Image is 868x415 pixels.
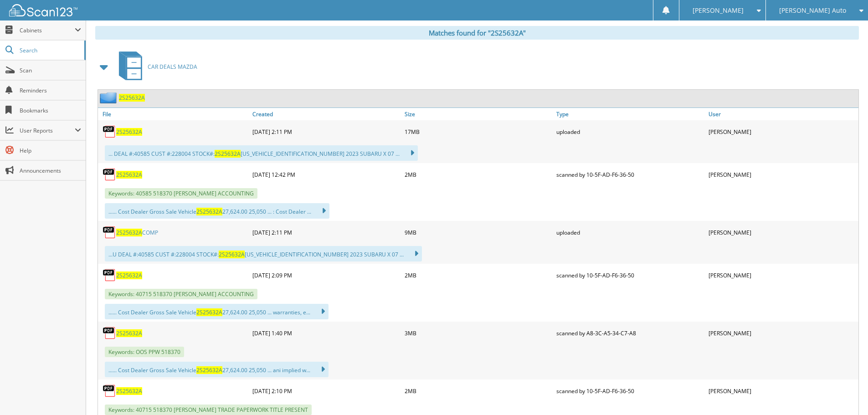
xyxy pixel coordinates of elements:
[103,326,116,340] img: PDF.png
[250,266,402,284] div: [DATE] 2:09 PM
[693,8,744,13] span: [PERSON_NAME]
[148,63,197,71] span: CAR DEALS MAZDA
[706,382,858,400] div: [PERSON_NAME]
[20,46,80,54] span: Search
[554,108,706,120] a: Type
[20,107,81,114] span: Bookmarks
[105,145,418,161] div: ... DEAL #:40585 CUST #:228004 STOCK#: [US_VEHICLE_IDENTIFICATION_NUMBER] 2023 SUBARU X 07 ...
[196,366,222,374] span: 2S25632A
[105,347,184,357] span: Keywords: OOS PPW 518370
[105,289,257,299] span: Keywords: 40715 518370 [PERSON_NAME] ACCOUNTING
[103,225,116,239] img: PDF.png
[116,387,142,395] a: 2S25632A
[105,188,257,199] span: Keywords: 40585 518370 [PERSON_NAME] ACCOUNTING
[9,4,77,16] img: scan123-logo-white.svg
[105,405,312,415] span: Keywords: 40715 518370 [PERSON_NAME] TRADE PAPERWORK TITLE PRESENT
[103,384,116,398] img: PDF.png
[20,26,75,34] span: Cabinets
[196,308,222,316] span: 2S25632A
[20,167,81,174] span: Announcements
[113,49,197,85] a: CAR DEALS MAZDA
[105,362,329,377] div: ...... Cost Dealer Gross Sale Vehicle 27,624.00 25,050 ... ani implied w...
[196,208,222,215] span: 2S25632A
[402,324,555,342] div: 3MB
[250,165,402,184] div: [DATE] 12:42 PM
[402,165,555,184] div: 2MB
[250,108,402,120] a: Created
[250,223,402,241] div: [DATE] 2:11 PM
[779,8,846,13] span: [PERSON_NAME] Auto
[95,26,859,40] div: Matches found for "2S25632A"
[250,123,402,141] div: [DATE] 2:11 PM
[554,165,706,184] div: scanned by 10-5F-AD-F6-36-50
[103,125,116,138] img: PDF.png
[116,171,142,179] a: 2S25632A
[105,246,422,261] div: ...U DEAL #:40585 CUST #:228004 STOCK#: [US_VEHICLE_IDENTIFICATION_NUMBER] 2023 SUBARU X 07 ...
[402,123,555,141] div: 17MB
[98,108,250,120] a: File
[402,266,555,284] div: 2MB
[706,123,858,141] div: [PERSON_NAME]
[219,251,245,258] span: 2S25632A
[402,382,555,400] div: 2MB
[105,304,329,319] div: ...... Cost Dealer Gross Sale Vehicle 27,624.00 25,050 ... warranties, e...
[554,123,706,141] div: uploaded
[554,266,706,284] div: scanned by 10-5F-AD-F6-36-50
[103,168,116,181] img: PDF.png
[116,229,142,236] span: 2S25632A
[116,272,142,279] a: 2S25632A
[706,108,858,120] a: User
[706,223,858,241] div: [PERSON_NAME]
[402,223,555,241] div: 9MB
[116,128,142,136] a: 2S25632A
[20,127,75,134] span: User Reports
[706,266,858,284] div: [PERSON_NAME]
[822,371,868,415] iframe: Chat Widget
[250,382,402,400] div: [DATE] 2:10 PM
[105,203,329,219] div: ...... Cost Dealer Gross Sale Vehicle 27,624.00 25,050 ... : Cost Dealer ...
[20,67,81,74] span: Scan
[554,382,706,400] div: scanned by 10-5F-AD-F6-36-50
[20,147,81,154] span: Help
[20,87,81,94] span: Reminders
[706,165,858,184] div: [PERSON_NAME]
[119,94,145,102] a: 2S25632A
[116,329,142,337] a: 2S25632A
[402,108,555,120] a: Size
[100,92,119,103] img: folder2.png
[103,268,116,282] img: PDF.png
[250,324,402,342] div: [DATE] 1:40 PM
[554,223,706,241] div: uploaded
[215,150,241,158] span: 2S25632A
[116,229,158,236] a: 2S25632ACOMP
[706,324,858,342] div: [PERSON_NAME]
[554,324,706,342] div: scanned by A8-3C-A5-34-C7-A8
